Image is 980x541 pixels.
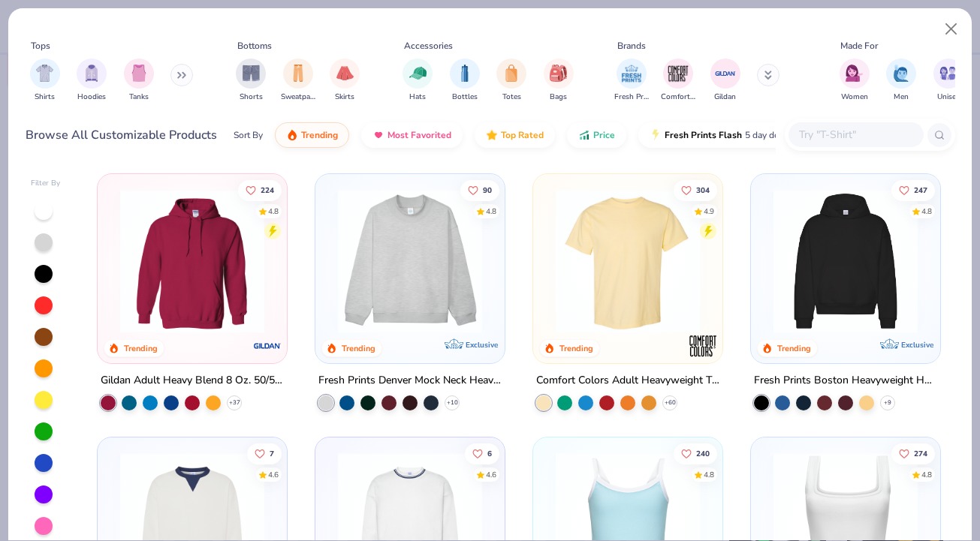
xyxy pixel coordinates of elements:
[403,59,433,103] div: filter for Hats
[544,59,574,103] button: filter button
[921,206,932,217] div: 4.8
[301,129,338,141] span: Trending
[650,129,662,141] img: flash.gif
[247,443,282,464] button: Like
[460,179,499,200] button: Like
[502,92,521,103] span: Totes
[452,92,478,103] span: Bottles
[593,129,615,141] span: Price
[620,62,643,85] img: Fresh Prints Image
[704,469,714,480] div: 4.8
[714,92,736,103] span: Gildan
[914,449,927,457] span: 274
[487,449,492,457] span: 6
[26,126,217,144] div: Browse All Customizable Products
[35,92,55,103] span: Shirts
[131,65,147,82] img: Tanks Image
[83,65,100,82] img: Hoodies Image
[486,129,498,141] img: TopRated.gif
[336,65,354,82] img: Skirts Image
[483,186,492,194] span: 90
[30,59,60,103] button: filter button
[31,178,61,189] div: Filter By
[129,92,149,103] span: Tanks
[798,126,913,143] input: Try "T-Shirt"
[661,59,695,103] button: filter button
[403,59,433,103] button: filter button
[933,59,963,103] div: filter for Unisex
[335,92,354,103] span: Skirts
[409,92,426,103] span: Hats
[36,65,53,82] img: Shirts Image
[124,59,154,103] div: filter for Tanks
[884,398,891,407] span: + 9
[261,186,274,194] span: 224
[688,331,718,361] img: Comfort Colors logo
[372,129,384,141] img: most_fav.gif
[840,59,870,103] div: filter for Women
[31,39,50,53] div: Tops
[450,59,480,103] button: filter button
[704,206,714,217] div: 4.9
[330,59,360,103] div: filter for Skirts
[841,92,868,103] span: Women
[886,59,916,103] button: filter button
[503,65,520,82] img: Totes Image
[937,92,960,103] span: Unisex
[665,398,676,407] span: + 60
[710,59,740,103] div: filter for Gildan
[486,206,496,217] div: 4.8
[409,65,427,82] img: Hats Image
[30,59,60,103] div: filter for Shirts
[387,129,451,141] span: Most Favorited
[457,65,473,82] img: Bottles Image
[894,92,909,103] span: Men
[243,65,260,82] img: Shorts Image
[939,65,957,82] img: Unisex Image
[567,122,626,148] button: Price
[290,65,306,82] img: Sweatpants Image
[891,179,935,200] button: Like
[661,92,695,103] span: Comfort Colors
[77,59,107,103] button: filter button
[252,331,282,361] img: Gildan logo
[113,189,272,333] img: 01756b78-01f6-4cc6-8d8a-3c30c1a0c8ac
[937,15,966,44] button: Close
[921,469,932,480] div: 4.8
[318,371,502,390] div: Fresh Prints Denver Mock Neck Heavyweight Sweatshirt
[638,122,812,148] button: Fresh Prints Flash5 day delivery
[614,92,649,103] span: Fresh Prints
[614,59,649,103] button: filter button
[268,469,279,480] div: 4.6
[840,59,870,103] button: filter button
[914,186,927,194] span: 247
[745,127,801,144] span: 5 day delivery
[544,59,574,103] div: filter for Bags
[754,371,937,390] div: Fresh Prints Boston Heavyweight Hoodie
[501,129,544,141] span: Top Rated
[714,62,737,85] img: Gildan Image
[238,179,282,200] button: Like
[330,189,490,333] img: f5d85501-0dbb-4ee4-b115-c08fa3845d83
[275,122,349,148] button: Trending
[486,469,496,480] div: 4.6
[933,59,963,103] button: filter button
[496,59,526,103] button: filter button
[846,65,863,82] img: Women Image
[667,62,689,85] img: Comfort Colors Image
[101,371,284,390] div: Gildan Adult Heavy Blend 8 Oz. 50/50 Hooded Sweatshirt
[240,92,263,103] span: Shorts
[361,122,463,148] button: Most Favorited
[447,398,458,407] span: + 10
[891,443,935,464] button: Like
[330,59,360,103] button: filter button
[268,206,279,217] div: 4.8
[124,59,154,103] button: filter button
[674,443,717,464] button: Like
[281,92,315,103] span: Sweatpants
[665,129,742,141] span: Fresh Prints Flash
[77,59,107,103] div: filter for Hoodies
[536,371,719,390] div: Comfort Colors Adult Heavyweight T-Shirt
[77,92,106,103] span: Hoodies
[404,39,453,53] div: Accessories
